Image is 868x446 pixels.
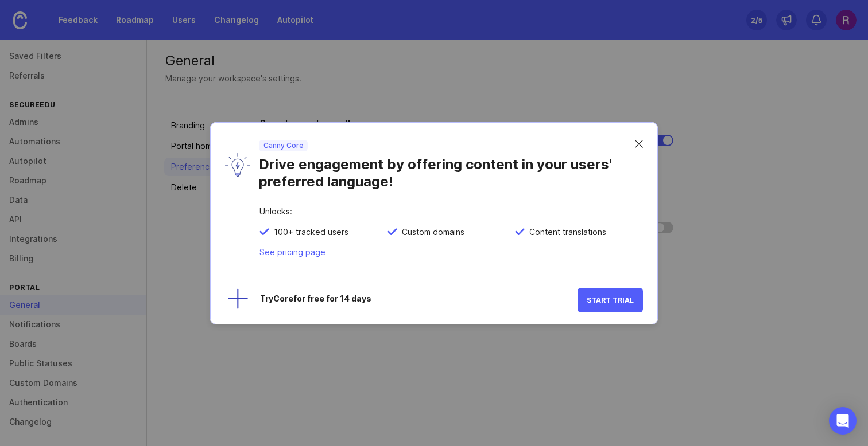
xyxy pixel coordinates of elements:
[259,247,325,257] a: See pricing page
[260,295,578,306] div: Try Core for free for 14 days
[829,407,857,435] div: Open Intercom Messenger
[225,153,250,177] img: lyW0TRAiArAAAAAASUVORK5CYII=
[269,227,348,237] span: 100+ tracked users
[397,227,464,237] span: Custom domains
[259,208,643,227] div: Unlocks:
[587,296,634,304] span: Start Trial
[525,227,606,237] span: Content translations
[263,141,303,150] p: Canny Core
[578,288,643,312] button: Start Trial
[259,151,635,190] div: Drive engagement by offering content in your users' preferred language!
